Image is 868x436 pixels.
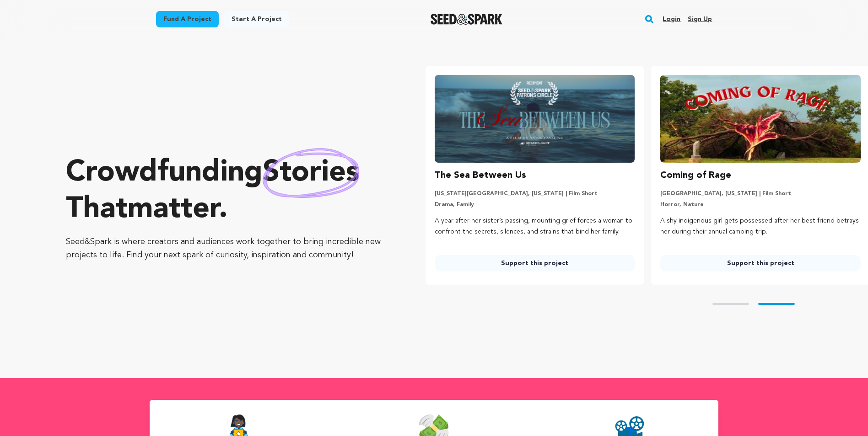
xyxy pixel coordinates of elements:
[435,190,635,197] p: [US_STATE][GEOGRAPHIC_DATA], [US_STATE] | Film Short
[660,255,861,271] a: Support this project
[688,12,712,27] a: Sign up
[663,12,680,27] a: Login
[435,201,635,208] p: Drama, Family
[224,11,289,27] a: Start a project
[660,216,861,238] p: A shy indigenous girl gets possessed after her best friend betrays her during their annual campin...
[128,195,219,224] span: matter
[156,11,219,27] a: Fund a project
[263,148,359,198] img: hand sketched image
[660,190,861,197] p: [GEOGRAPHIC_DATA], [US_STATE] | Film Short
[66,235,389,262] p: Seed&Spark is where creators and audiences work together to bring incredible new projects to life...
[435,255,635,271] a: Support this project
[435,216,635,238] p: A year after her sister’s passing, mounting grief forces a woman to confront the secrets, silence...
[660,75,861,163] img: Coming of Rage image
[431,14,502,25] a: Seed&Spark Homepage
[66,155,389,228] p: Crowdfunding that .
[660,168,731,183] h3: Coming of Rage
[431,14,502,25] img: Seed&Spark Logo Dark Mode
[435,168,526,183] h3: The Sea Between Us
[435,75,635,163] img: The Sea Between Us image
[660,201,861,208] p: Horror, Nature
